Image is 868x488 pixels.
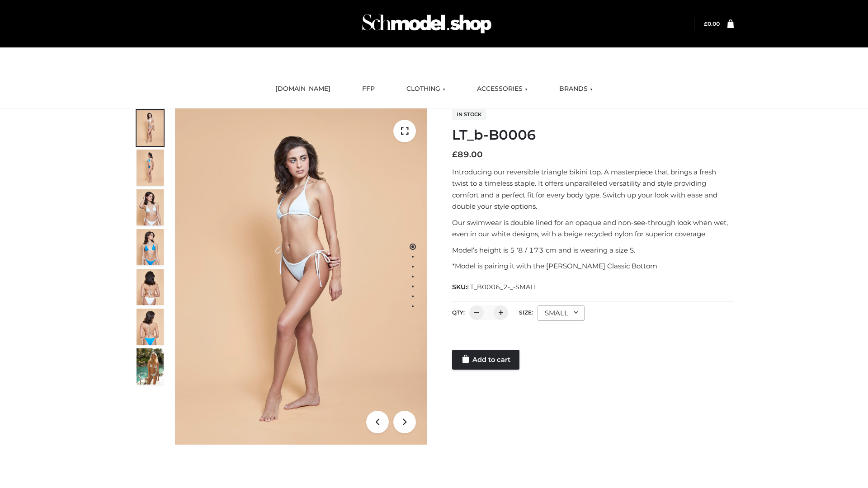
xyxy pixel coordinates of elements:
[452,282,538,292] span: SKU:
[704,20,708,27] span: £
[137,269,164,305] img: ArielClassicBikiniTop_CloudNine_AzureSky_OW114ECO_7-scaled.jpg
[137,189,164,225] img: ArielClassicBikiniTop_CloudNine_AzureSky_OW114ECO_3-scaled.jpg
[452,350,519,370] a: Add to cart
[552,79,599,99] a: BRANDS
[470,79,534,99] a: ACCESSORIES
[452,150,483,160] bdi: 89.00
[452,150,458,160] span: £
[519,309,533,316] label: Size:
[467,283,538,291] span: LT_B0006_2-_-SMALL
[355,79,382,99] a: FFP
[137,110,164,146] img: ArielClassicBikiniTop_CloudNine_AzureSky_OW114ECO_1-scaled.jpg
[452,217,734,240] p: Our swimwear is double lined for an opaque and non-see-through look when wet, even in our white d...
[175,108,427,445] img: ArielClassicBikiniTop_CloudNine_AzureSky_OW114ECO_1
[137,348,164,385] img: Arieltop_CloudNine_AzureSky2.jpg
[704,20,720,27] a: £0.00
[400,79,452,99] a: CLOTHING
[359,6,495,42] img: Schmodel Admin 964
[452,127,734,143] h1: LT_b-B0006
[137,229,164,265] img: ArielClassicBikiniTop_CloudNine_AzureSky_OW114ECO_4-scaled.jpg
[269,79,337,99] a: [DOMAIN_NAME]
[452,166,734,212] p: Introducing our reversible triangle bikini top. A masterpiece that brings a fresh twist to a time...
[452,260,734,272] p: *Model is pairing it with the [PERSON_NAME] Classic Bottom
[137,309,164,345] img: ArielClassicBikiniTop_CloudNine_AzureSky_OW114ECO_8-scaled.jpg
[704,20,720,27] bdi: 0.00
[452,109,486,120] span: In stock
[137,150,164,186] img: ArielClassicBikiniTop_CloudNine_AzureSky_OW114ECO_2-scaled.jpg
[452,309,465,316] label: QTY:
[538,305,585,321] div: SMALL
[452,244,734,256] p: Model’s height is 5 ‘8 / 173 cm and is wearing a size S.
